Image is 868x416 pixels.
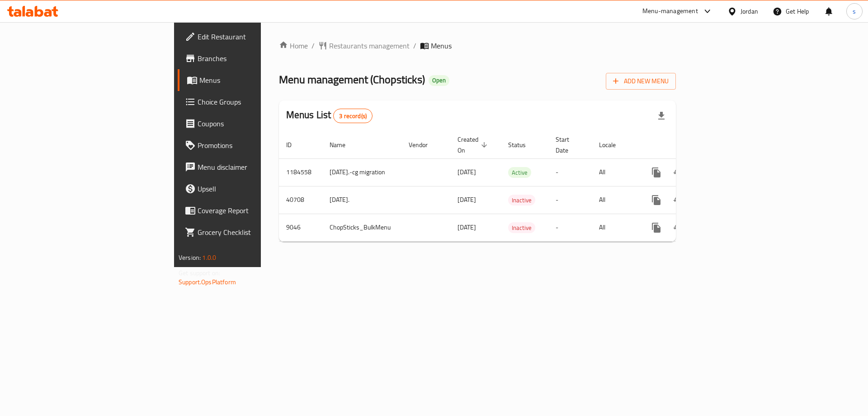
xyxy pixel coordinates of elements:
[651,105,672,127] div: Export file
[431,40,452,51] span: Menus
[279,131,740,242] table: enhanced table
[548,158,592,186] td: -
[638,131,740,159] th: Actions
[642,6,698,17] div: Menu-management
[667,162,689,183] button: Change Status
[286,108,373,123] h2: Menus List
[178,48,319,69] a: Branches
[646,189,667,211] button: more
[198,140,312,151] span: Promotions
[646,162,667,183] button: more
[179,276,236,288] a: Support.OpsPlatform
[198,53,312,64] span: Branches
[179,252,201,263] span: Version:
[667,189,689,211] button: Change Status
[198,118,312,129] span: Coupons
[178,26,319,48] a: Edit Restaurant
[329,40,410,51] span: Restaurants management
[322,214,401,241] td: ChopSticks_BulkMenu
[548,214,592,241] td: -
[508,195,535,206] span: Inactive
[199,75,312,86] span: Menus
[606,73,676,90] button: Add New Menu
[178,113,319,134] a: Coupons
[330,139,357,150] span: Name
[458,194,476,206] span: [DATE]
[853,6,856,16] span: s
[202,252,216,263] span: 1.0.0
[178,69,319,91] a: Menus
[592,214,638,241] td: All
[429,75,449,86] div: Open
[179,267,220,279] span: Get support on:
[613,76,669,87] span: Add New Menu
[178,200,319,221] a: Coverage Report
[279,40,676,51] nav: breadcrumb
[592,186,638,214] td: All
[198,162,312,172] span: Menu disclaimer
[279,69,425,90] span: Menu management ( Chopsticks )
[599,139,627,150] span: Locale
[741,6,758,16] div: Jordan
[198,227,312,238] span: Grocery Checklist
[458,134,490,156] span: Created On
[508,167,531,178] span: Active
[198,205,312,216] span: Coverage Report
[413,40,416,51] li: /
[198,31,312,42] span: Edit Restaurant
[178,221,319,243] a: Grocery Checklist
[333,109,373,123] div: Total records count
[458,166,476,178] span: [DATE]
[322,158,401,186] td: [DATE].-cg migration
[429,77,449,84] span: Open
[592,158,638,186] td: All
[322,186,401,214] td: [DATE].
[508,139,538,150] span: Status
[409,139,439,150] span: Vendor
[556,134,581,156] span: Start Date
[646,217,667,239] button: more
[178,156,319,178] a: Menu disclaimer
[458,221,476,233] span: [DATE]
[318,40,410,51] a: Restaurants management
[286,139,303,150] span: ID
[178,134,319,156] a: Promotions
[178,91,319,113] a: Choice Groups
[198,96,312,107] span: Choice Groups
[548,186,592,214] td: -
[667,217,689,239] button: Change Status
[198,183,312,194] span: Upsell
[508,223,535,233] span: Inactive
[334,112,372,120] span: 3 record(s)
[178,178,319,200] a: Upsell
